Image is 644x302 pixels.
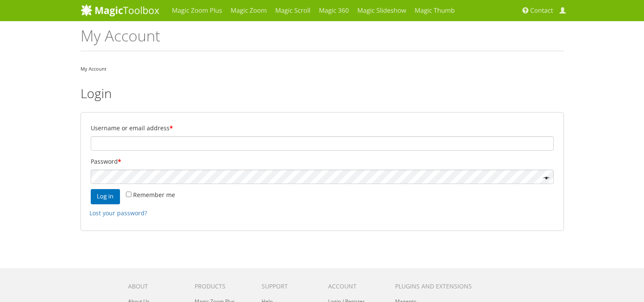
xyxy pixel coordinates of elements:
[128,283,182,289] h6: About
[81,27,564,51] h1: My Account
[89,209,147,217] a: Lost your password?
[395,283,482,289] h6: Plugins and extensions
[262,283,315,289] h6: Support
[195,283,248,289] h6: Products
[133,191,175,199] span: Remember me
[328,283,382,289] h6: Account
[126,192,131,197] input: Remember me
[91,122,554,134] label: Username or email address
[81,64,564,74] nav: My Account
[91,156,554,167] label: Password
[91,189,120,204] button: Log in
[530,6,553,15] span: Contact
[81,86,564,100] h2: Login
[81,4,159,16] img: MagicToolbox.com - Image tools for your website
